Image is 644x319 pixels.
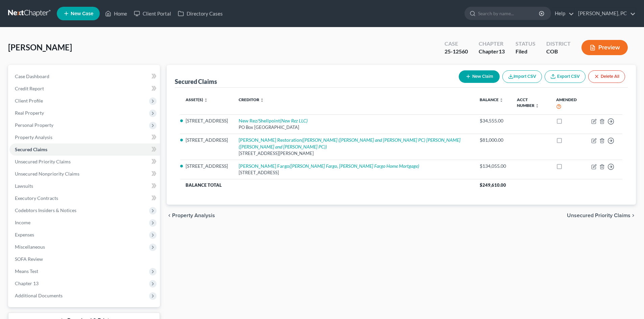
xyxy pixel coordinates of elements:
[186,137,228,143] li: [STREET_ADDRESS]
[9,156,160,168] a: Unsecured Priority Claims
[567,213,630,218] span: Unsecured Priority Claims
[15,146,47,152] span: Secured Claims
[15,256,43,262] span: SOFA Review
[239,137,460,150] a: [PERSON_NAME] Restoration([PERSON_NAME] ([PERSON_NAME] and [PERSON_NAME] PC) [PERSON_NAME] ([PERS...
[167,213,172,218] i: chevron_left
[546,40,571,48] div: District
[9,253,160,265] a: SOFA Review
[9,143,160,156] a: Secured Claims
[167,213,215,218] button: chevron_left Property Analysis
[551,93,586,114] th: Amended
[130,7,174,20] a: Client Portal
[9,180,160,192] a: Lawsuits
[15,73,49,79] span: Case Dashboard
[567,213,636,218] button: Unsecured Priority Claims chevron_right
[517,97,539,108] a: Acct Number unfold_more
[15,207,76,213] span: Codebtors Insiders & Notices
[180,179,474,191] th: Balance Total
[186,97,208,102] a: Asset(s) unfold_more
[15,134,52,140] span: Property Analysis
[71,11,93,16] span: New Case
[445,48,468,55] div: 25-12560
[9,131,160,143] a: Property Analysis
[15,110,44,116] span: Real Property
[479,48,505,55] div: Chapter
[480,137,506,143] div: $81,000.00
[499,48,505,54] span: 13
[175,77,217,86] div: Secured Claims
[575,7,636,20] a: [PERSON_NAME], PC
[239,137,460,150] i: ([PERSON_NAME] ([PERSON_NAME] and [PERSON_NAME] PC) [PERSON_NAME] ([PERSON_NAME] and [PERSON_NAME...
[15,268,38,274] span: Means Test
[260,98,264,102] i: unfold_more
[174,7,226,20] a: Directory Cases
[8,42,72,52] span: [PERSON_NAME]
[15,232,34,237] span: Expenses
[445,40,468,48] div: Case
[15,183,33,189] span: Lawsuits
[516,40,535,48] div: Status
[480,117,506,124] div: $34,555.00
[545,70,586,83] a: Export CSV
[239,169,469,176] div: [STREET_ADDRESS]
[186,163,228,169] li: [STREET_ADDRESS]
[15,171,79,177] span: Unsecured Nonpriority Claims
[588,70,625,83] button: Delete All
[15,98,43,104] span: Client Profile
[499,98,503,102] i: unfold_more
[15,220,30,225] span: Income
[15,280,39,286] span: Chapter 13
[480,182,506,188] span: $249,610.00
[15,195,58,201] span: Executory Contracts
[186,117,228,124] li: [STREET_ADDRESS]
[280,118,308,123] i: (New Rez LLC)
[516,48,535,55] div: Filed
[480,97,503,102] a: Balance unfold_more
[480,163,506,169] div: $134,055.00
[239,118,308,123] a: New Rez/Shellpoint(New Rez LLC)
[15,244,45,250] span: Miscellaneous
[289,163,419,169] i: ([PERSON_NAME] Fargo, [PERSON_NAME] Fargo Home Mortgage)
[15,159,71,164] span: Unsecured Priority Claims
[239,150,469,157] div: [STREET_ADDRESS][PERSON_NAME]
[239,124,469,131] div: PO Box [GEOGRAPHIC_DATA]
[546,48,571,55] div: COB
[502,70,542,83] button: Import CSV
[204,98,208,102] i: unfold_more
[172,213,215,218] span: Property Analysis
[15,293,63,298] span: Additional Documents
[239,97,264,102] a: Creditor unfold_more
[9,70,160,83] a: Case Dashboard
[581,40,628,55] button: Preview
[9,168,160,180] a: Unsecured Nonpriority Claims
[15,122,53,128] span: Personal Property
[9,83,160,95] a: Credit Report
[9,192,160,204] a: Executory Contracts
[535,104,539,108] i: unfold_more
[459,70,500,83] button: New Claim
[551,7,574,20] a: Help
[479,40,505,48] div: Chapter
[239,163,419,169] a: [PERSON_NAME] Fargo([PERSON_NAME] Fargo, [PERSON_NAME] Fargo Home Mortgage)
[102,7,130,20] a: Home
[15,86,44,91] span: Credit Report
[478,7,540,20] input: Search by name...
[630,213,636,218] i: chevron_right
